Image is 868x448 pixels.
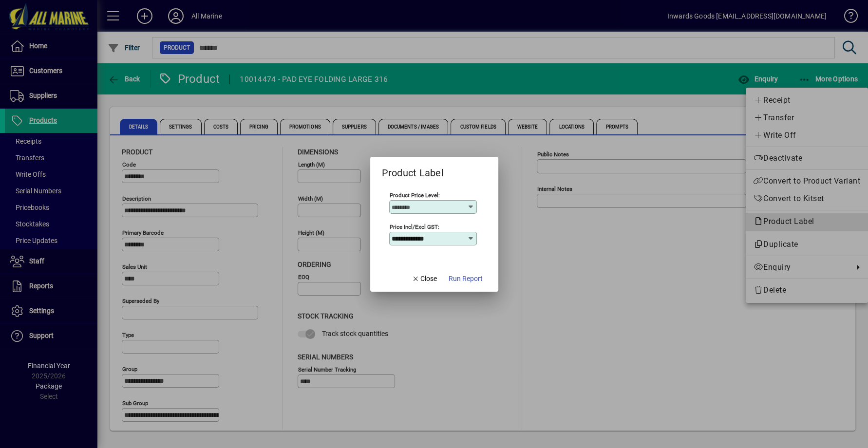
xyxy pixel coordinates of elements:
[445,270,487,288] button: Run Report
[390,223,439,230] mat-label: Price Incl/Excl GST:
[370,157,455,181] h2: Product Label
[408,270,441,288] button: Close
[390,191,440,198] mat-label: Product Price Level:
[412,274,437,284] span: Close
[449,274,483,284] span: Run Report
